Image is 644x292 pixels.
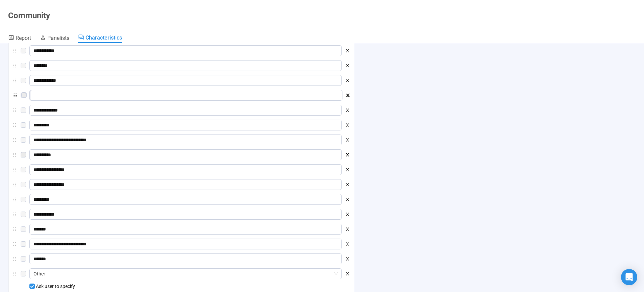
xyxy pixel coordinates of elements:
[40,34,69,43] a: Panelists
[16,35,31,41] span: Report
[621,269,637,285] div: Open Intercom Messenger
[8,34,31,43] a: Report
[78,34,122,43] a: Characteristics
[86,34,122,41] span: Characteristics
[8,11,50,20] h1: Community
[47,35,69,41] span: Panelists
